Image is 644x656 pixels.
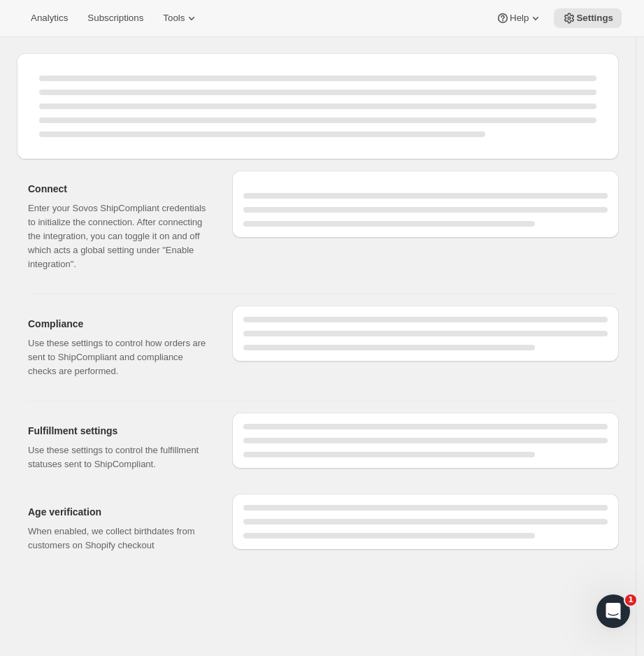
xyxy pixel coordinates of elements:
p: Use these settings to control how orders are sent to ShipCompliant and compliance checks are perf... [28,336,210,378]
h2: Compliance [28,317,210,331]
h2: Fulfillment settings [28,424,210,438]
span: Analytics [31,13,68,24]
span: Tools [163,13,185,24]
button: Subscriptions [79,8,152,28]
p: Enter your Sovos ShipCompliant credentials to initialize the connection. After connecting the int... [28,201,210,271]
p: Use these settings to control the fulfillment statuses sent to ShipCompliant. [28,443,210,471]
span: Settings [576,13,613,24]
span: Help [510,13,529,24]
span: 1 [625,594,636,606]
iframe: Intercom live chat [596,594,630,628]
p: When enabled, we collect birthdates from customers on Shopify checkout [28,525,210,552]
button: Settings [554,8,622,28]
button: Help [487,8,551,28]
h2: Age verification [28,505,210,519]
button: Tools [155,8,207,28]
span: Subscriptions [87,13,143,24]
h2: Connect [28,182,210,196]
button: Analytics [22,8,76,28]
